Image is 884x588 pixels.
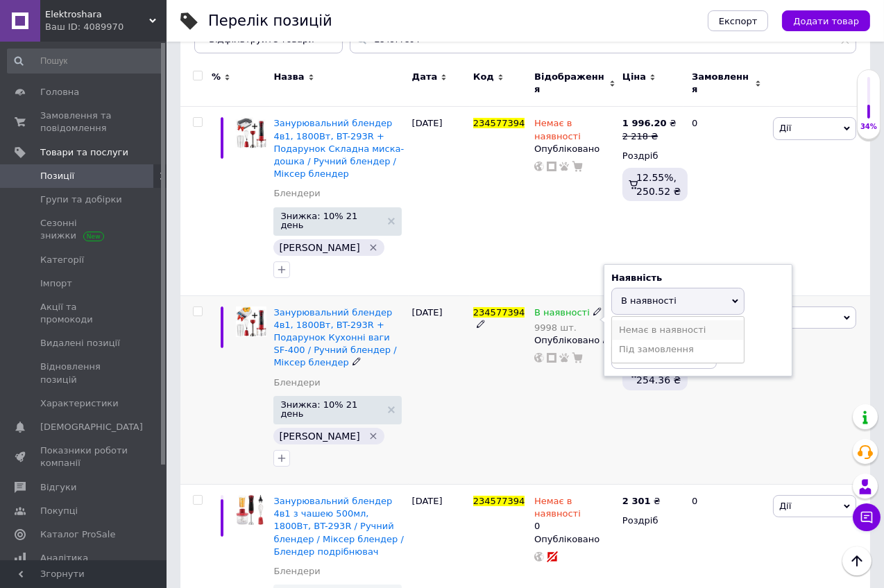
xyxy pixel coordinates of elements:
[236,306,266,337] img: Погружной блендер 4в1, 1800Вт, BT-293R + Подарок Кухонные весы SF-400 / Ручной блендер / Миксер б...
[40,552,88,564] span: Аналітика
[779,501,791,511] span: Дії
[683,295,770,484] div: 0
[473,307,525,318] span: 234577394
[40,301,128,326] span: Акції та промокоди
[409,107,470,295] div: [DATE]
[719,16,758,26] span: Експорт
[779,123,791,133] span: Дії
[279,242,359,253] span: [PERSON_NAME]
[212,71,221,83] span: %
[40,421,143,433] span: [DEMOGRAPHIC_DATA]
[534,307,590,322] span: В наявності
[409,295,470,484] div: [DATE]
[280,400,380,418] span: Знижка: 10% 21 день
[708,10,769,31] button: Експорт
[40,361,128,386] span: Відновлення позицій
[273,307,396,368] a: Занурювальний блендер 4в1, 1800Вт, BT-293R + Подарунок Кухонні ваги SF-400 / Ручний блендер / Мік...
[273,377,320,389] a: Блендери
[7,49,164,73] input: Пошук
[622,495,661,508] div: ₴
[473,118,525,128] span: 234577394
[40,397,119,410] span: Характеристики
[692,71,751,96] span: Замовлення
[273,565,320,578] a: Блендери
[40,277,72,290] span: Імпорт
[40,505,78,517] span: Покупці
[636,172,681,197] span: 12.55%, 250.52 ₴
[40,86,79,98] span: Головна
[412,71,438,83] span: Дата
[40,254,84,266] span: Категорії
[621,295,677,306] span: В наявності
[612,340,744,359] li: Під замовлення
[842,546,872,576] button: Наверх
[273,71,304,83] span: Назва
[40,481,76,494] span: Відгуки
[273,187,320,200] a: Блендери
[40,217,128,242] span: Сезонні знижки
[473,496,525,506] span: 234577394
[853,503,881,531] button: Чат з покупцем
[273,118,404,179] a: Занурювальний блендер 4в1, 1800Вт, BT-293R + Подарунок Складна миска-дошка / Ручний блендер / Мік...
[622,71,646,83] span: Ціна
[782,10,870,31] button: Додати товар
[622,496,651,506] b: 2 301
[40,170,74,182] span: Позиції
[236,495,266,526] img: Погружной блендер 4в1 с чашей 500мл, 1800Вт, BT-293R / Ручной блендер / Миксер блендер / Блендер ...
[473,71,494,83] span: Код
[534,322,602,333] div: 9998 шт.
[858,122,880,132] div: 34%
[534,496,581,523] span: Немає в наявності
[611,272,785,284] div: Наявність
[612,320,744,340] li: Немає в наявності
[622,117,677,130] div: ₴
[534,71,606,96] span: Відображення
[622,150,680,162] div: Роздріб
[683,107,770,295] div: 0
[40,110,128,135] span: Замовлення та повідомлення
[45,21,167,33] div: Ваш ID: 4089970
[368,242,379,253] svg: Видалити мітку
[534,118,581,145] span: Немає в наявності
[534,143,615,155] div: Опубліковано
[236,117,266,148] img: Погружной блендер 4в1, 1800Вт, BT-293R + Подарок Складная миска-доска / Ручной блендер / Миксер б...
[534,533,615,546] div: Опубліковано
[622,130,677,143] div: 2 218 ₴
[280,211,380,230] span: Знижка: 10% 21 день
[273,496,404,557] a: Занурювальний блендер 4в1 з чашею 500мл, 1800Вт, BT-293R / Ручний блендер / Міксер блендер / Блен...
[40,337,120,349] span: Видалені позиції
[622,118,667,128] b: 1 996.20
[793,16,859,26] span: Додати товар
[279,431,359,442] span: [PERSON_NAME]
[208,14,332,28] div: Перелік позицій
[534,495,615,533] div: 0
[368,431,379,442] svg: Видалити мітку
[534,334,615,347] div: Опубліковано
[40,444,128,469] span: Показники роботи компанії
[40,146,128,159] span: Товари та послуги
[40,193,122,206] span: Групи та добірки
[40,528,115,541] span: Каталог ProSale
[622,514,680,527] div: Роздріб
[45,8,149,21] span: Elektroshara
